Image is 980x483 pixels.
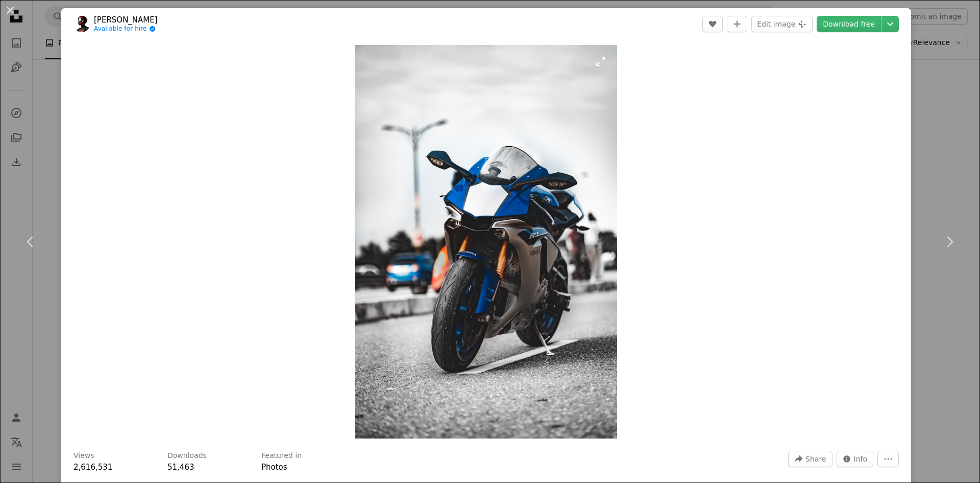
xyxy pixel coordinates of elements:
h3: Featured in [261,451,302,461]
a: [PERSON_NAME] [94,15,158,25]
button: Stats about this image [837,451,874,467]
button: Zoom in on this image [355,45,618,439]
span: 2,616,531 [73,463,112,472]
button: More Actions [877,451,899,467]
a: Available for hire [94,25,158,33]
img: orange and black sports bike on road during daytime [355,45,618,439]
h3: Downloads [167,451,207,461]
button: Choose download size [881,16,899,32]
button: Like [702,16,723,32]
span: Info [854,451,868,467]
h3: Views [73,451,94,461]
img: Go to Zac Wolff's profile [73,16,90,32]
a: Download free [817,16,881,32]
a: Next [919,193,980,291]
a: Photos [261,463,287,472]
span: Share [805,451,826,467]
button: Share this image [788,451,832,467]
button: Edit image [751,16,813,32]
button: Add to Collection [727,16,747,32]
span: 51,463 [167,463,194,472]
